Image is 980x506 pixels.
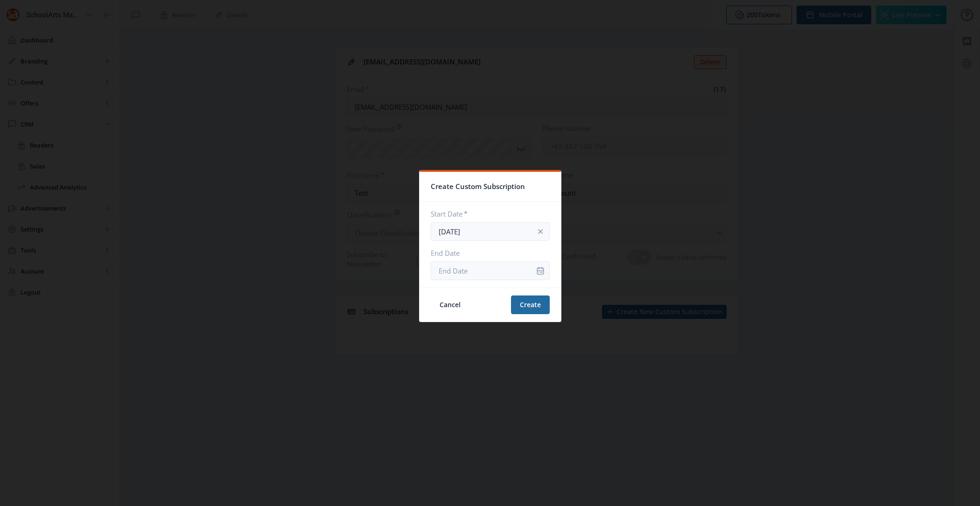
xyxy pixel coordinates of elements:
[536,266,545,275] nb-icon: info
[431,248,542,258] label: End Date
[536,227,545,236] nb-icon: info
[431,209,542,218] label: Start Date
[431,222,550,241] input: Start Date
[431,179,525,194] span: Create Custom Subscription
[431,295,469,314] button: Cancel
[531,222,550,241] button: info
[431,261,550,280] input: End Date
[511,295,550,314] button: Create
